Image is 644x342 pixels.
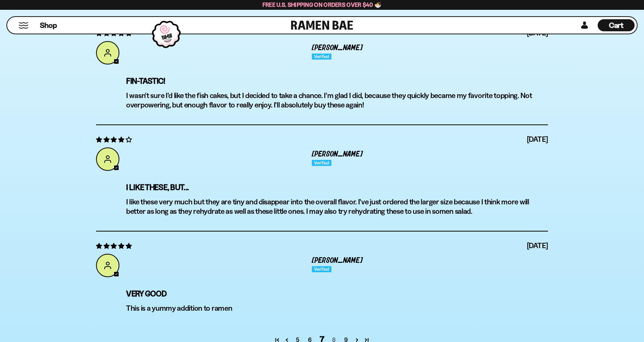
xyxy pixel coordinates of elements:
[312,257,362,264] span: [PERSON_NAME]
[262,1,382,8] span: Free U.S. Shipping on Orders over $40 🍜
[126,197,548,216] p: I like these very much but they are tiny and disappear into the overall flavor. I've just ordered...
[18,22,29,29] button: Mobile Menu Trigger
[527,240,548,251] span: [DATE]
[126,76,548,86] b: Fin-tastic!
[312,151,362,158] span: [PERSON_NAME]
[96,134,132,144] span: 4 star review
[96,240,132,251] span: 5 star review
[126,182,548,192] b: I like these, but...
[609,21,624,30] span: Cart
[40,19,57,31] a: Shop
[126,304,548,313] p: This is a yummy addition to ramen
[312,44,362,52] span: [PERSON_NAME]
[126,91,548,110] p: I wasn't sure I'd like the fish cakes, but I decided to take a chance. I'm glad I did, because th...
[527,134,548,144] span: [DATE]
[126,288,548,299] b: Very good
[40,20,57,31] span: Shop
[598,17,635,34] a: Cart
